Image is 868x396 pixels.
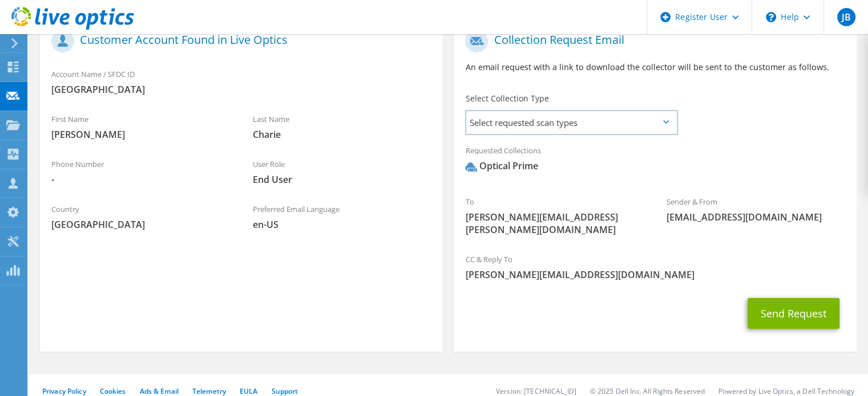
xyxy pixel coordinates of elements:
div: User Role [241,152,443,191]
div: Last Name [241,107,443,146]
span: JB [837,8,855,26]
div: To [454,190,655,242]
div: Country [40,197,241,236]
div: Requested Collections [454,138,856,184]
div: Preferred Email Language [241,197,443,236]
li: Version: [TECHNICAL_ID] [496,386,576,396]
a: Support [271,386,298,396]
a: Cookies [100,386,126,396]
div: Optical Prime [465,160,538,173]
svg: \n [766,12,776,22]
span: Select requested scan types [466,111,676,134]
span: Charie [253,128,431,141]
button: Send Request [748,298,839,329]
a: Ads & Email [140,386,179,396]
li: Powered by Live Optics, a Dell Technology [718,386,854,396]
div: CC & Reply To [454,247,856,287]
a: Telemetry [192,386,226,396]
p: An email request with a link to download the collector will be sent to the customer as follows. [465,61,845,74]
span: [PERSON_NAME][EMAIL_ADDRESS][PERSON_NAME][DOMAIN_NAME] [465,211,644,236]
a: Privacy Policy [42,386,86,396]
div: Phone Number [40,152,241,191]
h1: Customer Account Found in Live Optics [51,30,425,52]
span: End User [253,173,431,186]
span: [PERSON_NAME] [51,128,230,141]
div: Sender & From [655,190,857,229]
span: [EMAIL_ADDRESS][DOMAIN_NAME] [667,211,845,223]
span: - [51,173,230,186]
span: [GEOGRAPHIC_DATA] [51,83,431,96]
a: EULA [240,386,257,396]
h1: Collection Request Email [465,30,839,52]
div: Account Name / SFDC ID [40,62,442,101]
label: Select Collection Type [465,93,548,104]
span: [GEOGRAPHIC_DATA] [51,218,230,231]
span: [PERSON_NAME][EMAIL_ADDRESS][DOMAIN_NAME] [465,268,845,281]
div: First Name [40,107,241,146]
span: en-US [253,218,431,231]
li: © 2025 Dell Inc. All Rights Reserved [590,386,705,396]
